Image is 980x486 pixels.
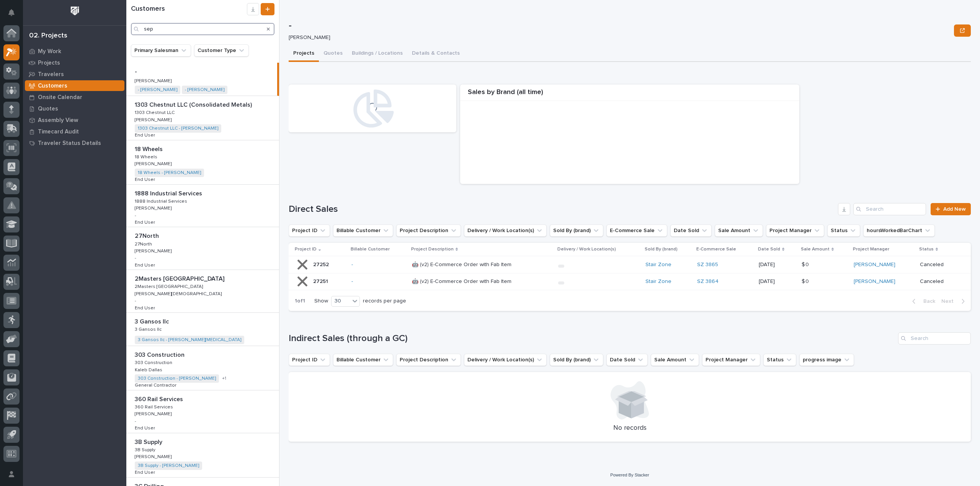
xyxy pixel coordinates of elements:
[347,46,407,62] button: Buildings / Locations
[411,245,454,254] p: Project Description
[759,278,795,285] p: [DATE]
[23,126,126,137] a: Timecard Audit
[135,231,160,240] p: 27North
[23,68,126,80] a: Travelers
[135,283,204,289] p: 2Masters [GEOGRAPHIC_DATA]
[126,270,279,313] a: 2Masters [GEOGRAPHIC_DATA]2Masters [GEOGRAPHIC_DATA] 2Masters [GEOGRAPHIC_DATA]2Masters [GEOGRAPH...
[854,278,895,285] a: [PERSON_NAME]
[135,290,223,297] p: [PERSON_NAME][DEMOGRAPHIC_DATA]
[289,273,971,290] tr: 2725127251 - 🤖 (v2) E-Commerce Order with Fab Item🤖 (v2) E-Commerce Order with Fab Item Stair Zon...
[550,224,603,237] button: Sold By (brand)
[38,83,67,89] p: Customers
[289,292,311,310] p: 1 of 1
[460,88,799,101] div: Sales by Brand (all time)
[23,57,126,68] a: Projects
[138,376,216,381] a: 303 Construction - [PERSON_NAME]
[645,245,678,254] p: Sold By (brand)
[126,185,279,228] a: 1888 Industrial Services1888 Industrial Services 1888 Industrial Services1888 Industrial Services...
[610,473,649,477] a: Powered By Stacker
[289,256,971,273] tr: 2725227252 - 🤖 (v2) E-Commerce Order with Fab Item🤖 (v2) E-Commerce Order with Fab Item Stair Zon...
[295,245,317,254] p: Project ID
[135,77,173,84] p: [PERSON_NAME]
[194,44,249,57] button: Customer Type
[827,224,860,237] button: Status
[135,160,173,167] p: [PERSON_NAME]
[135,247,173,254] p: [PERSON_NAME]
[38,106,58,112] p: Quotes
[920,278,959,285] p: Canceled
[138,463,199,468] a: 3B Supply - [PERSON_NAME]
[697,278,719,285] a: SZ 3864
[801,245,830,254] p: Sale Amount
[351,278,353,285] a: -
[23,114,126,126] a: Assembly View
[135,255,136,261] p: -
[464,354,547,366] button: Delivery / Work Location(s)
[351,262,353,268] a: -
[135,453,173,460] p: [PERSON_NAME]
[135,350,186,359] p: 303 Construction
[138,87,177,93] a: - [PERSON_NAME]
[135,218,157,225] p: End User
[943,206,966,212] span: Add New
[138,126,218,131] a: 1303 Chestnut LLC - [PERSON_NAME]
[38,48,61,55] p: My Work
[412,277,513,285] p: 🤖 (v2) E-Commerce Order with Fab Item
[289,333,895,344] h1: Indirect Sales (through a GC)
[131,23,274,35] input: Search
[23,80,126,91] a: Customers
[289,354,330,366] button: Project ID
[645,278,671,285] a: Stair Zone
[135,403,175,410] p: 360 Rail Services
[126,346,279,390] a: 303 Construction303 Construction 303 Construction303 Construction Kaleb DallasKaleb Dallas 303 Co...
[763,354,796,366] button: Status
[135,197,189,204] p: 1888 Industrial Services
[802,277,810,285] p: $ 0
[412,260,513,268] p: 🤖 (v2) E-Commerce Order with Fab Item
[396,224,461,237] button: Project Description
[138,170,201,176] a: 18 Wheels - [PERSON_NAME]
[651,354,699,366] button: Sale Amount
[319,46,347,62] button: Quotes
[931,203,971,215] a: Add New
[407,46,464,62] button: Details & Contacts
[670,224,712,237] button: Date Sold
[697,262,718,268] a: SZ 3865
[10,9,20,21] div: Notifications
[351,245,390,254] p: Billable Customer
[68,4,82,18] img: Workspace Logo
[606,354,648,366] button: Date Sold
[126,96,279,140] a: 1303 Chestnut LLC (Consolidated Metals)1303 Chestnut LLC (Consolidated Metals) 1303 Chestnut LLC1...
[645,262,671,268] a: Stair Zone
[38,140,101,147] p: Traveler Status Details
[702,354,760,366] button: Project Manager
[135,304,157,311] p: End User
[135,274,226,283] p: 2Masters [GEOGRAPHIC_DATA]
[135,213,136,218] p: -
[289,34,948,41] p: [PERSON_NAME]
[135,298,136,304] p: -
[313,277,330,285] p: 27251
[606,224,667,237] button: E-Commerce Sale
[854,262,895,268] a: [PERSON_NAME]
[135,261,157,268] p: End User
[135,366,164,373] p: Kaleb Dallas
[126,140,279,185] a: 18 Wheels18 Wheels 18 Wheels18 Wheels [PERSON_NAME][PERSON_NAME] 18 Wheels - [PERSON_NAME] End Us...
[23,46,126,57] a: My Work
[396,354,461,366] button: Project Description
[853,245,889,254] p: Project Manager
[135,109,176,115] p: 1303 Chestnut LLC
[766,224,824,237] button: Project Manager
[759,262,795,268] p: [DATE]
[135,325,163,332] p: 3 Gansos llc
[126,227,279,270] a: 27North27North 27North27North [PERSON_NAME][PERSON_NAME] -End UserEnd User
[185,87,224,93] a: - [PERSON_NAME]
[898,332,971,345] input: Search
[863,224,935,237] button: hoursWorkedBarChart
[135,317,170,325] p: 3 Gansos llc
[941,298,958,305] span: Next
[289,46,319,62] button: Projects
[222,376,226,381] span: + 1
